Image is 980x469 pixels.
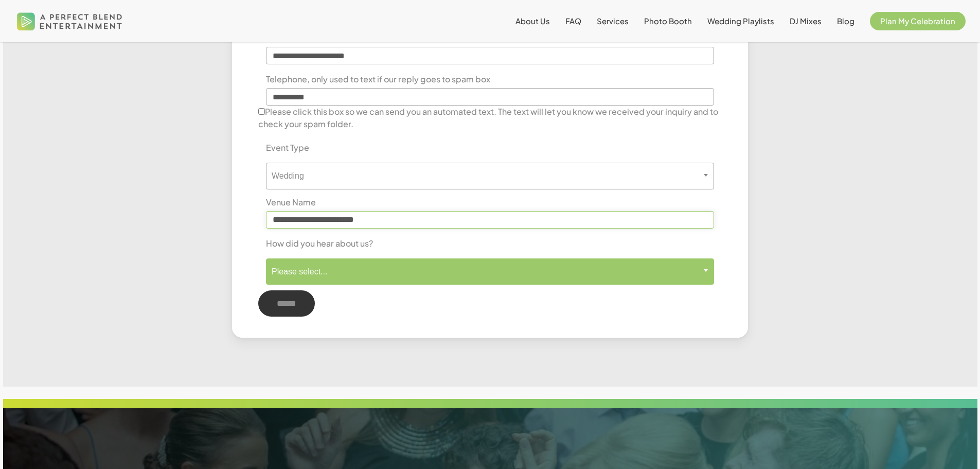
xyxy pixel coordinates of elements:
[258,196,324,209] label: Venue Name
[790,16,822,26] span: DJ Mixes
[644,17,692,25] a: Photo Booth
[266,171,714,181] span: Wedding
[258,237,381,250] label: How did you hear about us?
[880,16,955,26] span: Plan My Celebration
[707,16,774,26] span: Wedding Playlists
[565,16,581,26] span: FAQ
[597,17,629,25] a: Services
[258,142,317,154] label: Event Type
[644,16,692,26] span: Photo Booth
[258,73,498,85] label: Telephone, only used to text if our reply goes to spam box
[14,4,125,38] img: A Perfect Blend Entertainment
[837,16,854,26] span: Blog
[837,17,854,25] a: Blog
[258,106,722,130] label: Please click this box so we can send you an automated text. The text will let you know we receive...
[515,16,550,26] span: About Us
[565,17,581,25] a: FAQ
[266,267,714,276] span: Please select...
[597,16,629,26] span: Services
[515,17,550,25] a: About Us
[707,17,774,25] a: Wedding Playlists
[258,108,265,115] input: Please click this box so we can send you an automated text. The text will let you know we receive...
[266,163,714,189] span: Wedding
[790,17,822,25] a: DJ Mixes
[266,258,714,285] span: Please select...
[870,17,966,25] a: Plan My Celebration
